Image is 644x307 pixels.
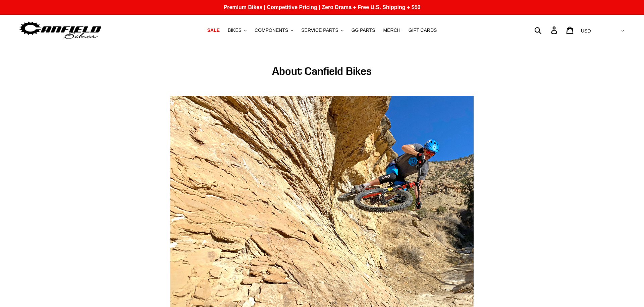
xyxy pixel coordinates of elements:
[251,26,297,35] button: COMPONENTS
[228,27,241,33] span: BIKES
[380,26,404,35] a: MERCH
[204,26,223,35] a: SALE
[298,26,346,35] button: SERVICE PARTS
[352,27,375,33] span: GG PARTS
[18,20,102,41] img: Canfield Bikes
[348,26,379,35] a: GG PARTS
[224,26,250,35] button: BIKES
[207,27,220,33] span: SALE
[255,27,288,33] span: COMPONENTS
[301,27,338,33] span: SERVICE PARTS
[538,23,555,38] input: Search
[170,65,473,77] h1: About Canfield Bikes
[409,27,437,33] span: GIFT CARDS
[383,27,400,33] span: MERCH
[405,26,440,35] a: GIFT CARDS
